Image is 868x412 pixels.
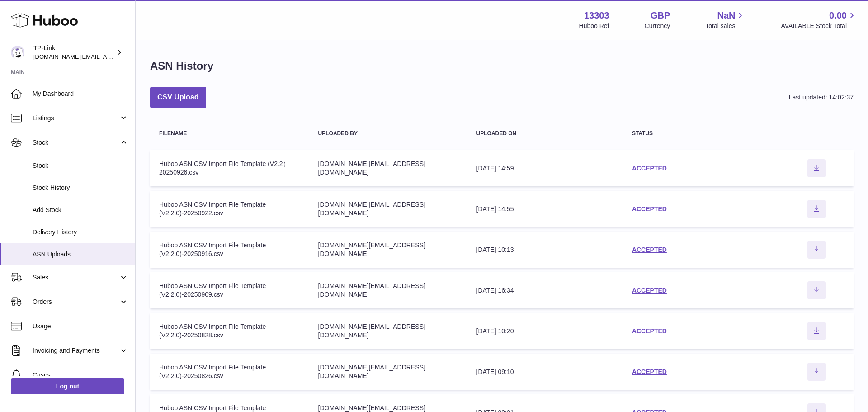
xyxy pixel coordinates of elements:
[33,298,119,306] span: Orders
[584,9,609,22] strong: 13303
[33,53,180,60] span: [DOMAIN_NAME][EMAIL_ADDRESS][DOMAIN_NAME]
[467,122,623,146] th: Uploaded on
[33,250,128,259] span: ASN Uploads
[829,9,847,22] span: 0.00
[11,46,24,59] img: purchase.uk@tp-link.com
[318,241,458,258] div: [DOMAIN_NAME][EMAIL_ADDRESS][DOMAIN_NAME]
[807,241,826,259] button: Download ASN file
[318,160,458,177] div: [DOMAIN_NAME][EMAIL_ADDRESS][DOMAIN_NAME]
[476,246,614,254] div: [DATE] 10:13
[781,22,857,30] span: AVAILABLE Stock Total
[632,368,667,375] a: ACCEPTED
[33,371,128,379] span: Cases
[159,160,300,177] div: Huboo ASN CSV Import File Template (V2.2）20250926.csv
[579,22,609,30] div: Huboo Ref
[476,164,614,173] div: [DATE] 14:59
[476,286,614,295] div: [DATE] 16:34
[33,44,115,61] div: TP-Link
[623,122,779,146] th: Status
[33,90,128,98] span: My Dashboard
[150,87,206,108] button: CSV Upload
[651,9,670,22] strong: GBP
[807,281,826,299] button: Download ASN file
[476,205,614,213] div: [DATE] 14:55
[33,206,128,214] span: Add Stock
[159,200,300,218] div: Huboo ASN CSV Import File Template (V2.2.0)-20250922.csv
[645,22,670,30] div: Currency
[318,363,458,380] div: [DOMAIN_NAME][EMAIL_ADDRESS][DOMAIN_NAME]
[789,93,854,102] div: Last updated: 14:02:37
[150,59,213,73] h1: ASN History
[33,273,119,282] span: Sales
[632,327,667,335] a: ACCEPTED
[632,246,667,253] a: ACCEPTED
[159,322,300,340] div: Huboo ASN CSV Import File Template (V2.2.0)-20250828.csv
[705,9,745,30] a: NaN Total sales
[159,241,300,258] div: Huboo ASN CSV Import File Template (V2.2.0)-20250916.csv
[781,9,857,30] a: 0.00 AVAILABLE Stock Total
[476,327,614,336] div: [DATE] 10:20
[33,161,128,170] span: Stock
[476,368,614,376] div: [DATE] 09:10
[717,9,735,22] span: NaN
[632,205,667,213] a: ACCEPTED
[779,122,854,146] th: actions
[318,282,458,299] div: [DOMAIN_NAME][EMAIL_ADDRESS][DOMAIN_NAME]
[159,282,300,299] div: Huboo ASN CSV Import File Template (V2.2.0)-20250909.csv
[33,114,119,123] span: Listings
[705,22,745,30] span: Total sales
[11,378,124,394] a: Log out
[33,346,119,355] span: Invoicing and Payments
[33,138,119,147] span: Stock
[632,287,667,294] a: ACCEPTED
[807,363,826,381] button: Download ASN file
[807,159,826,177] button: Download ASN file
[309,122,467,146] th: Uploaded by
[150,122,309,146] th: Filename
[33,184,128,192] span: Stock History
[807,200,826,218] button: Download ASN file
[33,322,128,331] span: Usage
[632,165,667,172] a: ACCEPTED
[159,363,300,380] div: Huboo ASN CSV Import File Template (V2.2.0)-20250826.csv
[33,228,128,237] span: Delivery History
[807,322,826,340] button: Download ASN file
[318,200,458,218] div: [DOMAIN_NAME][EMAIL_ADDRESS][DOMAIN_NAME]
[318,322,458,340] div: [DOMAIN_NAME][EMAIL_ADDRESS][DOMAIN_NAME]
